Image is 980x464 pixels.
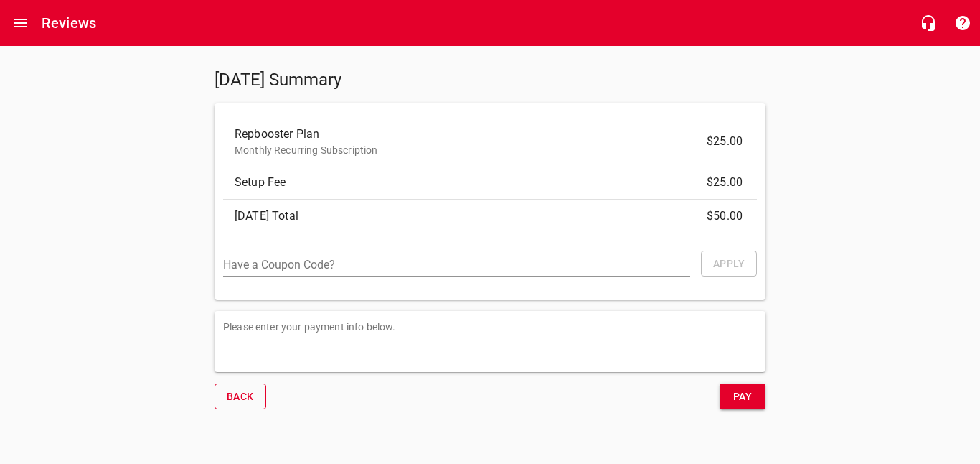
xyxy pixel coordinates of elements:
span: [DATE] Total [235,208,722,225]
button: Back [215,384,266,410]
span: Back [227,388,254,406]
h6: Reviews [42,11,96,34]
span: $25.00 [707,133,743,150]
span: Repbooster Plan [235,126,722,143]
p: Monthly Recurring Subscription [235,143,722,158]
button: Open drawer [4,6,38,40]
p: Please enter your payment info below. [223,320,757,335]
h5: [DATE] Summary [215,69,484,92]
button: Support Portal [946,6,980,40]
span: Setup Fee [235,174,722,191]
span: $25.00 [707,174,743,191]
span: Pay [731,388,754,406]
button: Live Chat [911,6,946,40]
button: Pay [720,384,765,410]
span: $50.00 [707,208,743,225]
iframe: Secure card payment input frame [223,346,757,363]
